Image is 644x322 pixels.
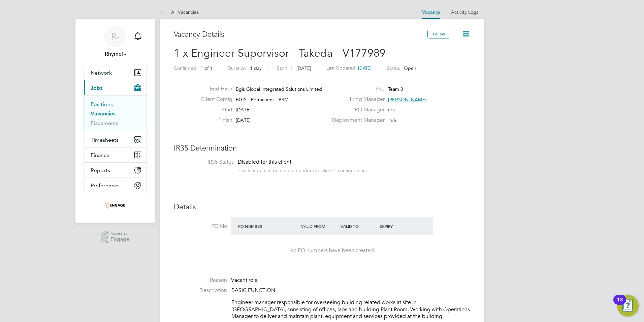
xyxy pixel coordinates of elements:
[427,30,450,38] button: Follow
[328,85,385,92] label: Site
[110,237,129,242] span: Engage
[84,26,147,58] a: R-Rhymel -
[174,30,427,39] h3: Vacancy Details
[110,231,129,237] span: Powered by
[174,47,386,60] span: 1 x Engineer Supervisor - Takeda - V177989
[231,277,258,284] span: Vacant role
[389,117,396,123] span: n/a
[91,182,120,189] span: Preferences
[326,65,355,71] label: Last Updated
[388,97,427,103] span: [PERSON_NAME]
[195,106,232,113] label: Start
[328,106,385,113] label: PO Manager
[160,9,199,15] a: All Vacancies
[617,295,639,317] button: Open Resource Center, 13 new notifications
[378,220,417,232] div: Expiry
[238,159,293,165] span: Disabled for this client.
[238,166,367,173] div: This feature can be enabled under this client's configuration.
[388,107,395,113] span: n/a
[296,65,311,71] span: [DATE]
[181,159,234,166] label: IR35 Status
[231,287,470,294] p: BASIC FUNCTION
[84,132,147,147] button: Timesheets
[238,247,426,254] div: No PO numbers have been created.
[174,223,227,230] label: PO No
[387,65,400,71] label: Status
[617,300,623,308] div: 13
[91,70,112,76] span: Network
[236,220,299,232] div: PO Number
[91,167,110,173] span: Reports
[174,143,470,153] h3: IR35 Determination
[299,220,339,232] div: Valid From
[75,19,155,223] nav: Main navigation
[84,163,147,178] button: Reports
[91,85,102,91] span: Jobs
[231,299,470,320] p: Engineer manager responsible for overseeing building related works at site in [GEOGRAPHIC_DATA], ...
[84,95,147,132] div: Jobs
[236,97,288,103] span: BGIS - Permanent - BSM
[228,65,246,71] label: Duration
[236,117,251,123] span: [DATE]
[84,80,147,95] button: Jobs
[174,65,196,71] label: Confirmed
[236,86,322,92] span: Bgis Global Integrated Solutions Limited
[105,200,125,211] img: thrivesw-logo-retina.png
[195,117,232,124] label: Finish
[111,32,119,41] span: R-
[91,152,109,158] span: Finance
[422,9,440,15] a: Vacancy
[339,220,378,232] div: Valid To
[277,65,292,71] label: Start In
[174,277,227,284] label: Reason
[358,65,372,71] span: [DATE]
[91,110,116,117] a: Vacancies
[84,65,147,80] button: Network
[451,9,478,15] a: Activity Logs
[174,202,470,212] h3: Details
[101,231,130,244] a: Powered byEngage
[91,101,113,107] a: Positions
[91,120,119,126] a: Placements
[195,85,232,92] label: End Hirer
[328,117,385,124] label: Deployment Manager
[174,287,227,294] label: Description
[84,200,147,211] a: Go to home page
[84,178,147,193] button: Preferences
[328,96,385,103] label: Hiring Manager
[388,86,403,92] span: Team 3
[236,107,251,113] span: [DATE]
[195,96,232,103] label: Client Config
[91,137,119,143] span: Timesheets
[250,65,262,71] span: 1 day
[84,147,147,162] button: Finance
[404,65,416,71] span: Open
[84,50,147,58] span: Rhymel -
[200,65,213,71] span: 1 of 1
